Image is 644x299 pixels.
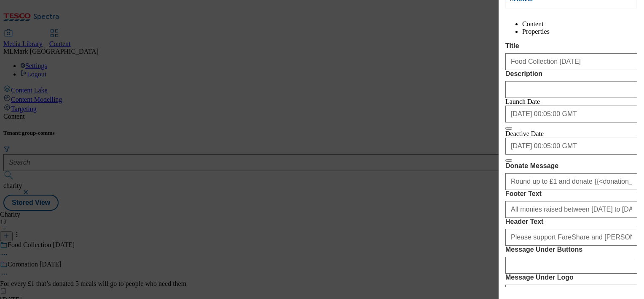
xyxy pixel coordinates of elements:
label: Message Under Buttons [505,246,637,253]
span: Deactive Date [505,130,544,137]
label: Header Text [505,218,637,226]
input: Enter Date [505,106,637,122]
button: Close [505,127,512,130]
input: Enter Donate Message [505,173,637,190]
button: Close [505,159,512,162]
input: Enter Title [505,53,637,70]
input: Enter Footer Text [505,201,637,218]
li: Properties [522,28,637,35]
label: Description [505,70,637,78]
label: Footer Text [505,190,637,198]
input: Enter Date [505,138,637,155]
input: Enter Message Under Buttons [505,257,637,274]
label: Donate Message [505,162,637,170]
label: Title [505,42,637,50]
input: Enter Header Text [505,229,637,246]
label: Message Under Logo [505,274,637,281]
span: Launch Date [505,98,540,105]
input: Enter Description [505,81,637,98]
li: Content [522,20,637,28]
